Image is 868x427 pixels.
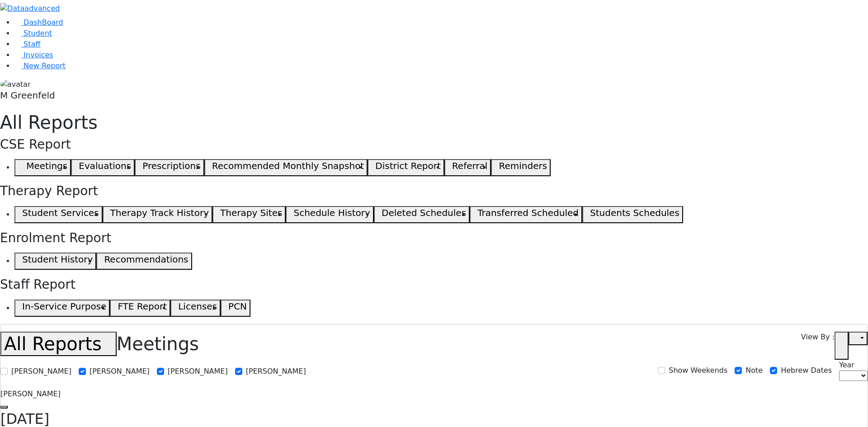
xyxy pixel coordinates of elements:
[801,332,835,360] label: View By :
[228,301,247,312] h5: PCN
[104,254,188,265] h5: Recommendations
[24,40,40,48] span: Staff
[142,160,200,171] h5: Prescriptions
[170,300,221,317] button: Licenses
[14,40,40,48] a: Staff
[22,254,93,265] h5: Student History
[0,332,199,356] h1: Meetings
[24,18,63,27] span: DashBoard
[382,207,466,218] h5: Deleted Schedules
[96,253,192,270] button: Recommendations
[220,207,282,218] h5: Therapy Sites
[168,366,228,377] label: [PERSON_NAME]
[374,206,470,223] button: Deleted Schedules
[212,160,364,171] h5: Recommended Monthly Snapshot
[368,159,444,176] button: District Report
[14,206,103,223] button: Student Services
[286,206,373,223] button: Schedule History
[24,61,66,70] span: New Report
[178,301,217,312] h5: Licenses
[14,29,52,38] a: Student
[470,206,582,223] button: Transferred Scheduled
[204,159,368,176] button: Recommended Monthly Snapshot
[745,365,763,376] label: Note
[110,300,170,317] button: FTE Report
[22,301,106,312] h5: In-Service Purpose
[14,159,71,176] button: Meetings
[212,206,286,223] button: Therapy Sites
[90,366,150,377] label: [PERSON_NAME]
[669,365,727,376] label: Show Weekends
[14,18,63,27] a: DashBoard
[79,160,131,171] h5: Evaluations
[14,51,53,59] a: Invoices
[103,206,212,223] button: Therapy Track History
[491,159,551,176] button: Reminders
[24,51,53,59] span: Invoices
[22,207,99,218] h5: Student Services
[0,389,868,399] div: [PERSON_NAME]
[14,253,96,270] button: Student History
[118,301,167,312] h5: FTE Report
[221,300,250,317] button: PCN
[110,207,209,218] h5: Therapy Track History
[24,29,52,38] span: Student
[14,61,66,70] a: New Report
[499,160,547,171] h5: Reminders
[444,159,491,176] button: Referral
[294,207,370,218] h5: Schedule History
[26,160,67,171] h5: Meetings
[0,406,8,408] button: Previous month
[452,160,488,171] h5: Referral
[839,360,854,371] label: Year
[477,207,579,218] h5: Transferred Scheduled
[135,159,204,176] button: Prescriptions
[582,206,683,223] button: Students Schedules
[781,365,832,376] label: Hebrew Dates
[246,366,306,377] label: [PERSON_NAME]
[0,332,117,356] button: All Reports
[375,160,441,171] h5: District Report
[590,207,679,218] h5: Students Schedules
[14,300,110,317] button: In-Service Purpose
[11,366,71,377] label: [PERSON_NAME]
[71,159,135,176] button: Evaluations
